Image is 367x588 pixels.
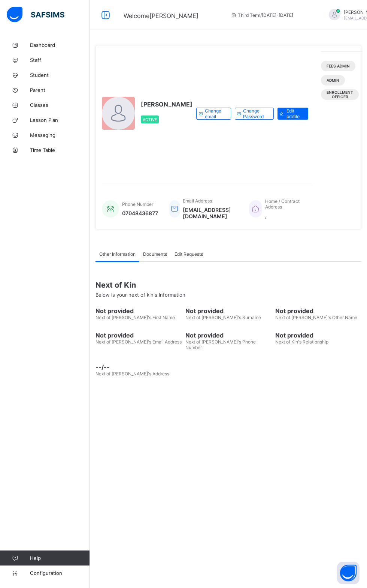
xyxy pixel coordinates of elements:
span: Staff [30,57,90,63]
span: Time Table [30,147,90,153]
span: Welcome [PERSON_NAME] [124,12,198,19]
span: Enrollment Officer [327,90,353,99]
span: Not provided [275,331,361,339]
span: Fees Admin [327,64,350,68]
span: Active [143,117,157,122]
span: Student [30,72,90,78]
span: Next of Kin [95,280,361,289]
span: Not provided [95,307,182,315]
img: safsims [7,7,64,22]
span: Classes [30,102,90,108]
span: Edit Requests [175,251,203,257]
span: Not provided [275,307,361,315]
span: Next of [PERSON_NAME]'s First Name [95,315,175,320]
span: Home / Contract Address [265,198,300,210]
span: Email Address [183,198,212,204]
span: --/-- [95,363,182,371]
span: Not provided [95,331,182,339]
span: Lesson Plan [30,117,90,123]
span: Next of Kin's Relationship [275,339,328,345]
span: session/term information [230,12,293,18]
span: Next of [PERSON_NAME]'s Surname [185,315,261,320]
span: Next of [PERSON_NAME]'s Email Address [95,339,182,345]
span: Messaging [30,132,90,138]
span: Admin [327,78,339,82]
span: Parent [30,87,90,93]
span: , [265,213,304,219]
span: Documents [143,251,167,257]
span: Next of [PERSON_NAME]'s Address [95,371,169,376]
span: Not provided [185,307,272,315]
span: Next of [PERSON_NAME]'s Other Name [275,315,357,320]
span: 07048436877 [122,210,158,216]
span: Help [30,555,90,561]
span: Change email [205,108,225,119]
span: [EMAIL_ADDRESS][DOMAIN_NAME] [183,207,238,219]
span: Change Password [243,108,268,119]
span: Edit profile [286,108,303,119]
span: Below is your next of kin's Information [95,292,185,298]
span: [PERSON_NAME] [141,100,192,108]
span: Next of [PERSON_NAME]'s Phone Number [185,339,256,350]
span: Dashboard [30,42,90,48]
span: Phone Number [122,201,153,207]
span: Other Information [99,251,136,257]
button: Open asap [337,562,360,584]
span: Not provided [185,331,272,339]
span: Configuration [30,570,90,576]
